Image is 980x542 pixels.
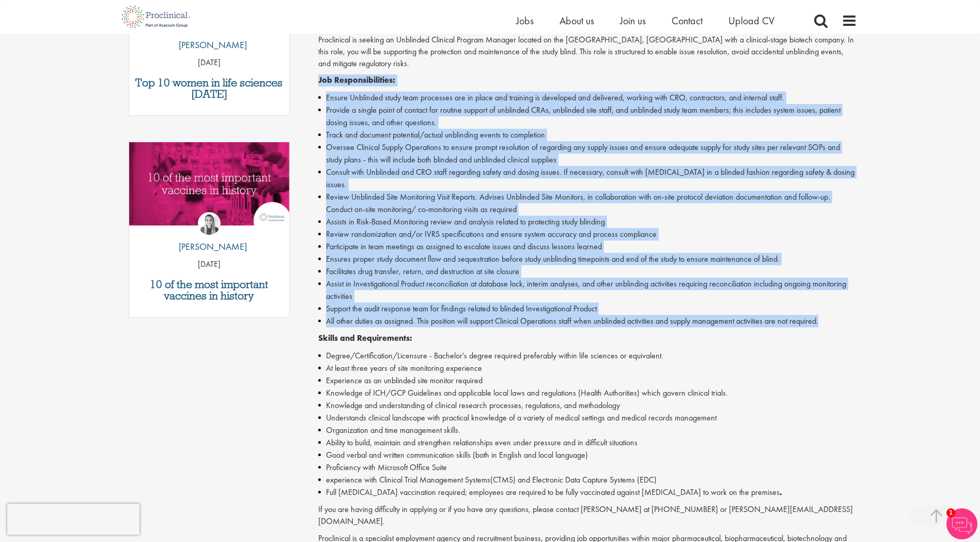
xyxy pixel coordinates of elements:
li: Knowledge and understanding of clinical research processes, regulations, and methodology [318,399,857,412]
p: If you are having difficulty in applying or if you have any questions, please contact [PERSON_NAM... [318,504,857,528]
a: 10 of the most important vaccines in history [134,279,285,302]
strong: Jo [318,74,327,85]
span: 1 [946,508,955,517]
li: Assists in Risk-Based Monitoring review and analysis related to protecting study blinding [318,216,857,228]
li: Track and document potential/actual unblinding events to completion [318,129,857,141]
a: Top 10 women in life sciences [DATE] [134,77,285,100]
a: Join us [620,14,646,27]
p: [PERSON_NAME] [171,38,247,52]
a: Contact [672,14,703,27]
strong: b Responsibilities: [327,74,395,85]
li: Full [MEDICAL_DATA] vaccination required; employees are required to be fully vaccinated against [... [318,486,857,499]
a: Upload CV [728,14,774,27]
a: Jobs [516,14,534,27]
iframe: reCAPTCHA [7,504,139,535]
li: Oversee Clinical Supply Operations to ensure prompt resolution of regarding any supply issues and... [318,141,857,166]
p: [DATE] [129,57,290,69]
li: Proficiency with Microsoft Office Suite [318,461,857,474]
li: Consult with Unblinded and CRO staff regarding safety and dosing issues. If necessary, consult wi... [318,166,857,191]
li: Facilitates drug transfer, return, and destruction at site closure [318,265,857,278]
img: Chatbot [946,508,977,539]
a: Hannah Burke [PERSON_NAME] [171,212,247,259]
li: Review randomization and/or IVRS specifications and ensure system accuracy and process compliance [318,228,857,240]
strong: . [780,487,782,498]
li: Support the audit response team for findings related to blinded Investigational Product [318,303,857,315]
li: Understands clinical landscape with practical knowledge of a variety of medical settings and medi... [318,412,857,424]
li: Provide a single point of contact for routine support of unblinded CRAs, unblinded site staff, an... [318,104,857,129]
li: Degree/Certification/Licensure - Bachelor's degree required preferably within life sciences or eq... [318,350,857,362]
li: At least three years of site monitoring experience [318,362,857,374]
img: Top vaccines in history [129,142,290,225]
li: Review Unblinded Site Monitoring Visit Reports. Advises Unblinded Site Monitors, in collaboration... [318,191,857,216]
a: About us [559,14,594,27]
li: Ensures proper study document flow and sequestration before study unblinding timepoints and end o... [318,253,857,265]
li: Good verbal and written communication skills (both in English and local language) [318,449,857,461]
li: All other duties as assigned. This position will support Clinical Operations staff when unblinded... [318,315,857,327]
li: Ensure Unblinded study team processes are in place and training is developed and delivered, worki... [318,92,857,104]
li: Participate in team meetings as assigned to escalate issues and discuss lessons learned [318,240,857,253]
li: Experience as an unblinded site monitor required [318,374,857,387]
strong: Skills and Requirements: [318,333,412,343]
p: [DATE] [129,259,290,270]
p: [PERSON_NAME] [171,240,247,253]
li: Organization and time management skills. [318,424,857,436]
a: Link to a post [129,142,290,234]
li: Assist in Investigational Product reconciliation at database lock, interim analyses, and other un... [318,278,857,303]
li: Knowledge of ICH/GCP Guidelines and applicable local laws and regulations (Health Authorities) wh... [318,387,857,399]
li: Ability to build, maintain and strengthen relationships even under pressure and in difficult situ... [318,436,857,449]
li: experience with Clinical Trial Management Systems(CTMS) and Electronic Data Capture Systems (EDC) [318,474,857,486]
img: Hannah Burke [198,212,221,235]
p: Proclinical is seeking an Unblinded Clinical Program Manager located on the [GEOGRAPHIC_DATA], [G... [318,34,857,70]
